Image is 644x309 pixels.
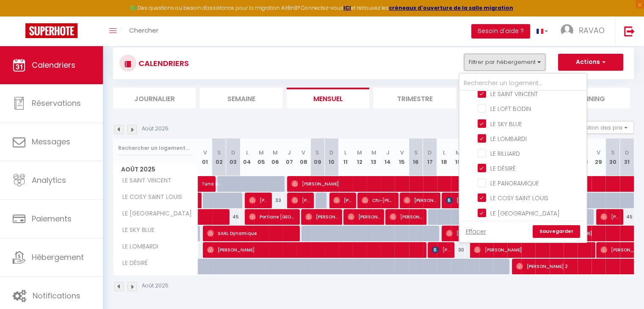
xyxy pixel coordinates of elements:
[459,73,587,243] div: Filtrer par hébergement
[357,149,362,157] abbr: M
[200,88,282,108] li: Semaine
[315,149,319,157] abbr: S
[32,60,75,70] span: Calendriers
[212,138,226,176] th: 02
[310,138,324,176] th: 09
[459,76,586,91] input: Rechercher un logement...
[547,88,630,108] li: Planning
[207,225,296,241] span: SARL Dynamique
[32,98,81,108] span: Réservations
[32,252,84,262] span: Hébergement
[362,192,394,208] span: Chi-[PERSON_NAME]
[490,149,520,158] span: LE RILLIARD
[390,209,422,225] span: [PERSON_NAME]
[490,209,560,218] span: LE [GEOGRAPHIC_DATA]
[115,193,184,202] span: LE COSY SAINT LOUIS
[597,149,600,157] abbr: V
[268,138,282,176] th: 06
[254,138,268,176] th: 05
[118,141,193,156] input: Rechercher un logement...
[115,209,194,218] span: LE [GEOGRAPHIC_DATA]
[490,120,522,128] span: LE SKY BLUE
[287,88,369,108] li: Mensuel
[301,149,305,157] abbr: V
[142,125,169,133] p: Août 2025
[33,290,80,301] span: Notifications
[123,17,165,46] a: Chercher
[296,138,310,176] th: 08
[198,138,212,176] th: 01
[249,192,268,208] span: [PERSON_NAME]
[136,54,189,73] h3: CALENDRIERS
[287,149,291,157] abbr: J
[339,138,353,176] th: 11
[115,259,150,268] span: LE DÉSIRÉ
[558,54,623,71] button: Actions
[620,209,634,225] div: 45
[456,149,461,157] abbr: M
[474,242,590,258] span: [PERSON_NAME]
[571,121,634,134] button: Gestion des prix
[142,282,169,290] p: Août 2025
[466,227,486,236] a: Effacer
[600,209,619,225] span: [PERSON_NAME]
[291,192,310,208] span: [PERSON_NAME]
[611,149,614,157] abbr: S
[533,225,580,238] a: Sauvegarder
[624,26,635,36] img: logout
[129,26,158,35] span: Chercher
[554,17,615,46] a: ... RAVAO
[268,193,282,208] div: 33
[329,149,334,157] abbr: D
[389,4,513,11] strong: créneaux d'ouverture de la salle migration
[428,149,432,157] abbr: D
[471,24,530,39] button: Besoin d'aide ?
[608,271,638,303] iframe: Chat
[591,138,605,176] th: 29
[246,149,249,157] abbr: L
[273,149,278,157] abbr: M
[353,138,367,176] th: 12
[348,209,380,225] span: [PERSON_NAME]
[259,149,264,157] abbr: M
[400,149,404,157] abbr: V
[409,138,423,176] th: 16
[32,175,66,185] span: Analytics
[115,242,160,251] span: LE LOMBARDI
[115,226,157,235] span: LE SKY BLUE
[333,192,352,208] span: [PERSON_NAME]
[451,242,465,258] div: 30
[432,242,451,258] span: [PERSON_NAME]
[446,225,492,241] span: [PERSON_NAME]
[32,136,70,147] span: Messages
[443,149,445,157] abbr: L
[625,149,629,157] abbr: D
[32,213,72,224] span: Paiements
[620,138,634,176] th: 31
[423,138,437,176] th: 17
[579,25,605,36] span: RAVAO
[305,209,338,225] span: [PERSON_NAME]
[414,149,418,157] abbr: S
[198,176,212,192] a: Tuna Dogrulmaz
[464,54,545,71] button: Filtrer par hébergement
[367,138,381,176] th: 13
[7,3,32,29] button: Ouvrir le widget de chat LiveChat
[324,138,338,176] th: 10
[490,135,527,143] span: LE LOMBARDI
[226,138,240,176] th: 03
[217,149,221,157] abbr: S
[282,138,296,176] th: 07
[113,88,196,108] li: Journalier
[404,192,436,208] span: [PERSON_NAME]
[446,192,478,208] span: [PERSON_NAME]
[343,4,351,11] a: ICI
[381,138,395,176] th: 14
[231,149,235,157] abbr: D
[386,149,390,157] abbr: J
[605,138,619,176] th: 30
[249,209,296,225] span: Portlane [GEOGRAPHIC_DATA]
[203,149,207,157] abbr: V
[437,138,451,176] th: 18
